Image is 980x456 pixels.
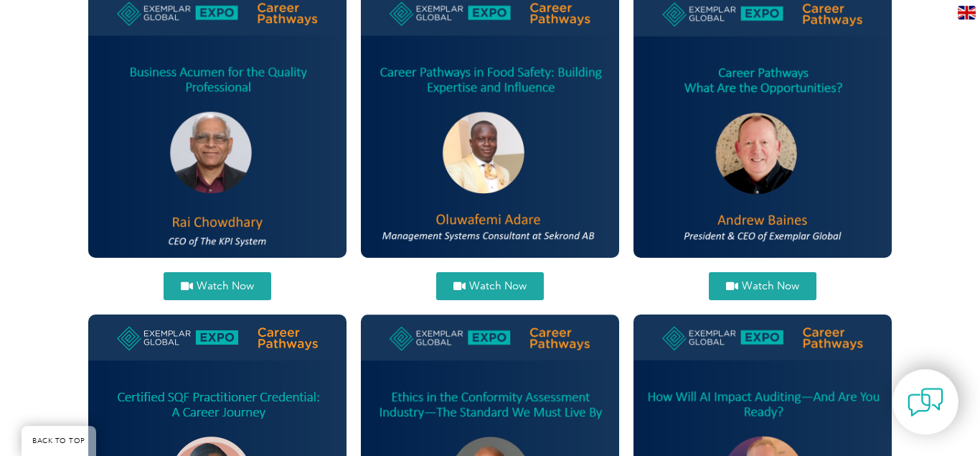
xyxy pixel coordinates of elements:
[197,281,254,292] span: Watch Now
[958,6,976,19] img: en
[436,272,544,300] a: Watch Now
[164,272,271,300] a: Watch Now
[469,281,527,292] span: Watch Now
[742,281,799,292] span: Watch Now
[709,272,816,300] a: Watch Now
[908,384,943,420] img: contact-chat.png
[22,426,96,456] a: BACK TO TOP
